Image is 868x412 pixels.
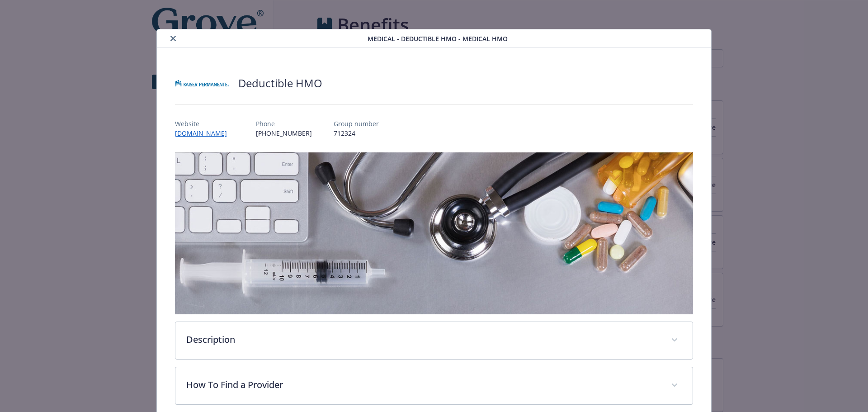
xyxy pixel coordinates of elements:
p: Description [186,333,660,346]
p: Phone [256,119,312,128]
div: How To Find a Provider [175,367,693,404]
span: Medical - Deductible HMO - Medical HMO [368,34,508,43]
button: close [168,33,179,44]
img: Kaiser Permanente Insurance Company [175,70,229,97]
h2: Deductible HMO [238,76,322,91]
img: banner [175,152,693,314]
div: Description [175,322,693,359]
a: [DOMAIN_NAME] [175,129,234,137]
p: How To Find a Provider [186,378,660,392]
p: Website [175,119,234,128]
p: 712324 [334,128,379,138]
p: Group number [334,119,379,128]
p: [PHONE_NUMBER] [256,128,312,138]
